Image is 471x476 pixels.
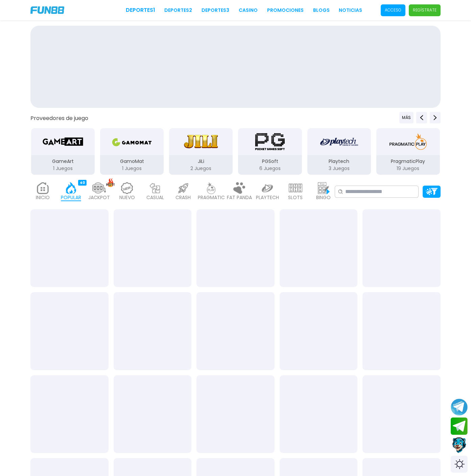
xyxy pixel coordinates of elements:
button: Join telegram [451,418,468,435]
div: 40 [78,180,87,186]
img: bingo_light.webp [317,182,330,194]
a: Deportes1 [126,6,155,14]
img: fat_panda_light.webp [233,182,246,194]
img: PGSoft [249,132,291,151]
button: GamoMat [97,127,166,175]
img: Platform Filter [426,188,438,195]
button: Proveedores de juego [30,115,88,122]
div: Switch theme [451,456,468,473]
a: Deportes2 [164,7,192,14]
a: NOTICIAS [339,7,362,14]
p: FAT PANDA [227,194,252,201]
p: 2 Juegos [169,165,233,172]
p: GamoMat [100,158,164,165]
button: Next providers [430,112,441,123]
a: CASINO [239,7,258,14]
p: PRAGMATIC [198,194,225,201]
button: Join telegram channel [451,398,468,416]
img: jackpot_light.webp [92,182,106,194]
p: PLAYTECH [256,194,279,201]
img: JiLi [180,132,222,151]
p: GameArt [31,158,95,165]
button: Previous providers [416,112,427,123]
p: 6 Juegos [238,165,302,172]
button: Previous providers [399,112,414,123]
img: crash_light.webp [176,182,190,194]
img: popular_active.webp [64,182,78,194]
p: Regístrate [413,7,437,13]
img: GamoMat [111,132,153,151]
a: Promociones [267,7,304,14]
button: PragmaticPlay [374,127,443,175]
p: POPULAR [61,194,81,201]
a: Deportes3 [202,7,229,14]
p: PragmaticPlay [376,158,440,165]
img: Playtech [320,132,358,151]
p: 1 Juegos [31,165,95,172]
p: JACKPOT [88,194,110,201]
p: SLOTS [288,194,303,201]
p: 19 Juegos [376,165,440,172]
button: Playtech [305,127,374,175]
img: pragmatic_light.webp [205,182,218,194]
img: new_light.webp [120,182,134,194]
p: CASUAL [146,194,164,201]
img: PragmaticPlay [387,132,429,151]
img: playtech_light.webp [261,182,274,194]
p: INICIO [36,194,50,201]
p: CRASH [175,194,191,201]
p: 3 Juegos [307,165,371,172]
p: Acceso [385,7,401,13]
p: BINGO [316,194,331,201]
button: GameArt [28,127,97,175]
img: Company Logo [30,6,64,14]
img: home_light.webp [36,182,50,194]
img: slots_light.webp [289,182,302,194]
p: 1 Juegos [100,165,164,172]
button: PGSoft [235,127,304,175]
img: GameArt [42,132,84,151]
img: casual_light.webp [148,182,162,194]
p: NUEVO [119,194,135,201]
button: Contact customer service [451,436,468,454]
p: JiLi [169,158,233,165]
a: BLOGS [313,7,330,14]
img: hot [106,178,115,187]
p: PGSoft [238,158,302,165]
button: JiLi [166,127,235,175]
p: Playtech [307,158,371,165]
